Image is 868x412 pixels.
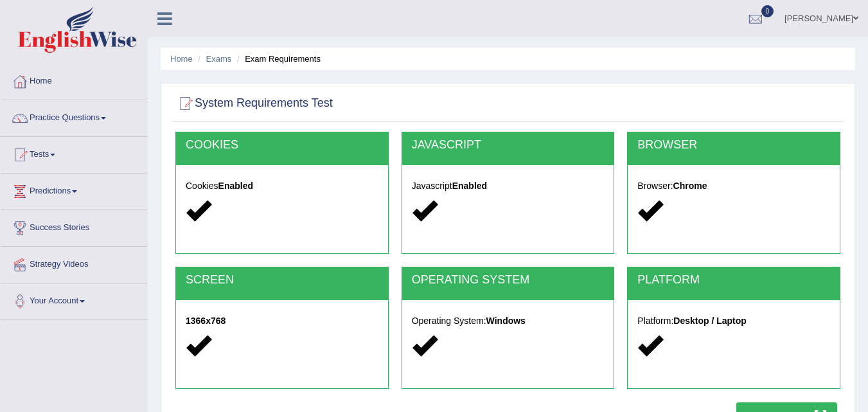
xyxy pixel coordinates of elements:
[452,181,487,191] strong: Enabled
[186,316,226,326] strong: 1366x768
[637,181,830,191] h5: Browser:
[186,181,378,191] h5: Cookies
[206,54,232,64] a: Exams
[637,316,830,326] h5: Platform:
[486,316,526,326] strong: Windows
[1,64,147,96] a: Home
[218,181,253,191] strong: Enabled
[1,174,147,206] a: Predictions
[186,274,378,287] h2: SCREEN
[412,316,605,326] h5: Operating System:
[1,247,147,279] a: Strategy Videos
[234,53,321,65] li: Exam Requirements
[673,181,707,191] strong: Chrome
[1,100,147,132] a: Practice Questions
[412,274,605,287] h2: OPERATING SYSTEM
[637,139,830,152] h2: BROWSER
[186,139,378,152] h2: COOKIES
[412,181,605,191] h5: Javascript
[637,274,830,287] h2: PLATFORM
[1,210,147,242] a: Success Stories
[1,283,147,316] a: Your Account
[170,54,193,64] a: Home
[673,316,747,326] strong: Desktop / Laptop
[412,139,605,152] h2: JAVASCRIPT
[761,5,774,17] span: 0
[175,94,333,113] h2: System Requirements Test
[1,137,147,169] a: Tests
